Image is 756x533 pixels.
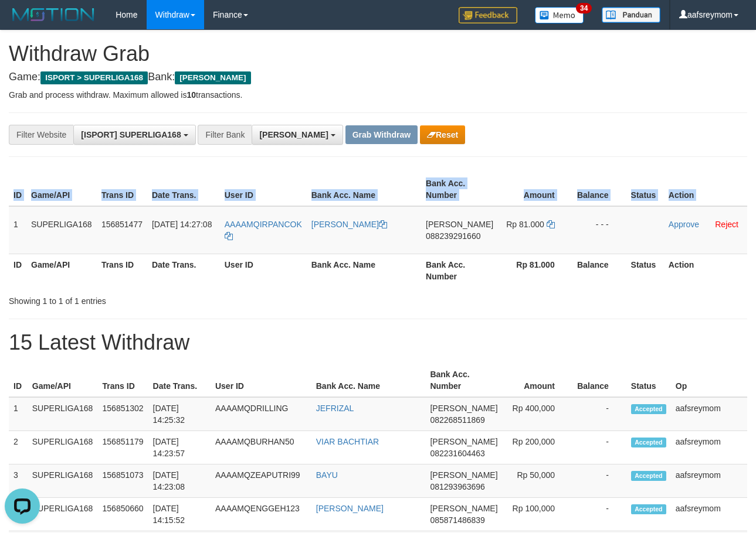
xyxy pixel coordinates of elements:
[316,404,354,413] a: JEFRIZAL
[187,90,196,100] strong: 10
[28,364,98,397] th: Game/API
[147,254,220,287] th: Date Trans.
[421,173,498,206] th: Bank Acc. Number
[98,364,148,397] th: Trans ID
[211,431,311,464] td: AAAAMQBURHAN50
[671,431,747,464] td: aafsreymom
[9,464,28,498] td: 3
[9,431,28,464] td: 2
[535,7,584,23] img: Button%20Memo.svg
[98,397,148,431] td: 156851302
[671,397,747,431] td: aafsreymom
[503,364,572,397] th: Amount
[715,220,738,229] a: Reject
[316,437,379,446] a: VIAR BACHTIAR
[425,364,502,397] th: Bank Acc. Number
[252,125,343,145] button: [PERSON_NAME]
[626,173,664,206] th: Status
[98,498,148,531] td: 156850660
[211,397,311,431] td: AAAAMQDRILLING
[307,173,421,206] th: Bank Acc. Name
[9,364,28,397] th: ID
[148,464,211,498] td: [DATE] 14:23:08
[671,498,747,531] td: aafsreymom
[506,220,544,229] span: Rp 81.000
[40,71,148,84] span: ISPORT > SUPERLIGA168
[175,71,250,84] span: [PERSON_NAME]
[345,125,418,144] button: Grab Withdraw
[9,331,747,354] h1: 15 Latest Withdraw
[5,5,40,40] button: Open LiveChat chat widget
[81,130,181,139] span: [ISPORT] SUPERLIGA168
[572,206,626,254] td: - - -
[664,173,747,206] th: Action
[211,464,311,498] td: AAAAMQZEAPUTRI99
[503,498,572,531] td: Rp 100,000
[430,415,484,425] span: Copy 082268511869 to clipboard
[671,464,747,498] td: aafsreymom
[316,470,338,480] a: BAYU
[225,220,302,241] a: AAAAMQIRPANCOK
[73,125,195,145] button: [ISPORT] SUPERLIGA168
[220,173,307,206] th: User ID
[211,364,311,397] th: User ID
[9,89,747,101] p: Grab and process withdraw. Maximum allowed is transactions.
[426,220,493,229] span: [PERSON_NAME]
[631,404,666,414] span: Accepted
[498,254,572,287] th: Rp 81.000
[26,173,97,206] th: Game/API
[97,254,147,287] th: Trans ID
[430,449,484,458] span: Copy 082231604463 to clipboard
[572,397,626,431] td: -
[148,498,211,531] td: [DATE] 14:15:52
[9,71,747,83] h4: Game: Bank:
[259,130,328,139] span: [PERSON_NAME]
[631,471,666,481] span: Accepted
[430,437,497,446] span: [PERSON_NAME]
[430,404,497,413] span: [PERSON_NAME]
[572,364,626,397] th: Balance
[9,206,26,254] td: 1
[572,431,626,464] td: -
[459,7,517,23] img: Feedback.jpg
[430,482,484,491] span: Copy 081293963696 to clipboard
[28,431,98,464] td: SUPERLIGA168
[669,220,699,229] a: Approve
[307,254,421,287] th: Bank Acc. Name
[148,431,211,464] td: [DATE] 14:23:57
[430,504,497,513] span: [PERSON_NAME]
[430,515,484,525] span: Copy 085871486839 to clipboard
[28,464,98,498] td: SUPERLIGA168
[421,254,498,287] th: Bank Acc. Number
[148,397,211,431] td: [DATE] 14:25:32
[602,7,660,23] img: panduan.png
[664,254,747,287] th: Action
[631,504,666,514] span: Accepted
[148,364,211,397] th: Date Trans.
[211,498,311,531] td: AAAAMQENGGEH123
[420,125,465,144] button: Reset
[503,464,572,498] td: Rp 50,000
[572,464,626,498] td: -
[220,254,307,287] th: User ID
[26,206,97,254] td: SUPERLIGA168
[225,220,302,229] span: AAAAMQIRPANCOK
[430,470,497,480] span: [PERSON_NAME]
[572,498,626,531] td: -
[97,173,147,206] th: Trans ID
[498,173,572,206] th: Amount
[198,125,252,145] div: Filter Bank
[9,173,26,206] th: ID
[28,397,98,431] td: SUPERLIGA168
[9,291,306,307] div: Showing 1 to 1 of 1 entries
[9,125,73,145] div: Filter Website
[9,397,28,431] td: 1
[576,3,592,13] span: 34
[98,431,148,464] td: 156851179
[626,254,664,287] th: Status
[572,173,626,206] th: Balance
[9,42,747,66] h1: Withdraw Grab
[503,397,572,431] td: Rp 400,000
[547,220,555,229] a: Copy 81000 to clipboard
[9,6,98,23] img: MOTION_logo.png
